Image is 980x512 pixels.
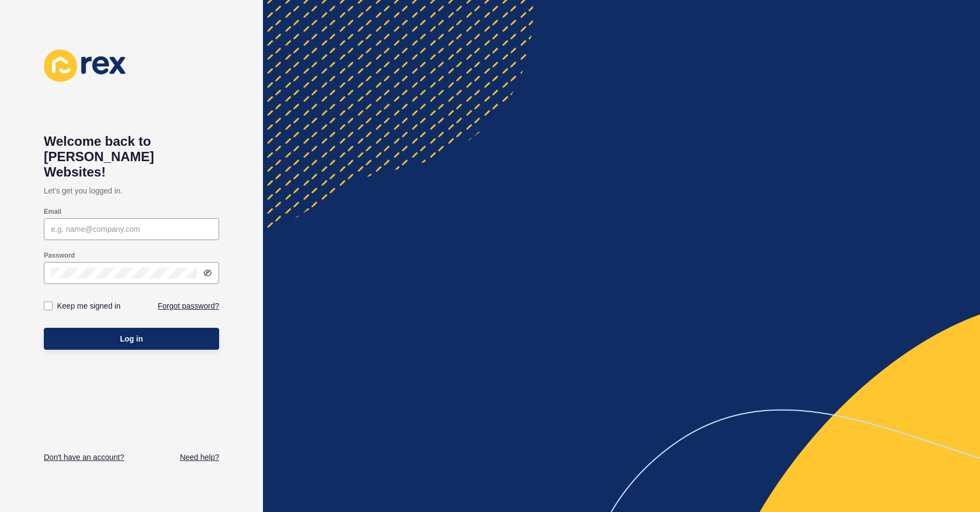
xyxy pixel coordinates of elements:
a: Don't have an account? [44,452,124,463]
p: Let's get you logged in. [44,180,219,202]
label: Email [44,207,61,216]
button: Log in [44,328,219,350]
input: e.g. name@company.com [51,224,212,235]
label: Keep me signed in [57,300,121,311]
a: Forgot password? [158,300,219,311]
a: Need help? [180,452,219,463]
span: Log in [120,333,143,344]
label: Password [44,251,75,260]
h1: Welcome back to [PERSON_NAME] Websites! [44,134,219,180]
